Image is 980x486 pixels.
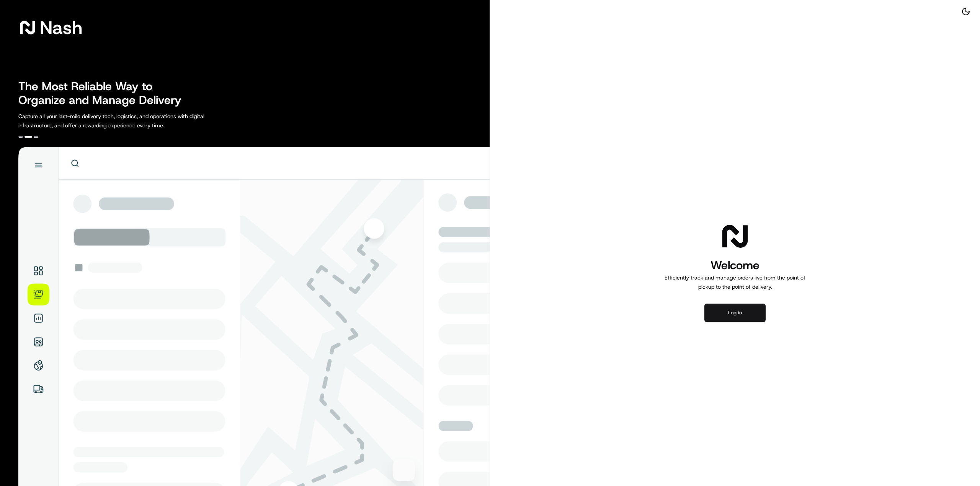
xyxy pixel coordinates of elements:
button: Log in [704,304,766,322]
h2: The Most Reliable Way to Organize and Manage Delivery [18,80,190,107]
p: Efficiently track and manage orders live from the point of pickup to the point of delivery. [661,273,808,291]
h1: Welcome [661,258,808,273]
p: Capture all your last-mile delivery tech, logistics, and operations with digital infrastructure, ... [18,112,239,130]
span: Nash [40,20,82,35]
